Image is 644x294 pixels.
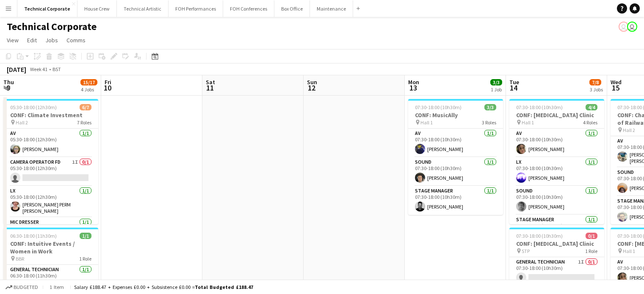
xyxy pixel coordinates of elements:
[408,157,503,186] app-card-role: Sound1/107:30-18:00 (10h30m)[PERSON_NAME]
[45,36,58,44] span: Jobs
[80,104,91,110] span: 6/7
[509,99,604,224] app-job-card: 07:30-18:00 (10h30m)4/4CONF: [MEDICAL_DATA] Clinic Hall 14 RolesAV1/107:30-18:00 (10h30m)[PERSON_...
[3,240,98,255] h3: CONF: Intuitive Events / Women in Work
[74,284,253,290] div: Salary £188.47 + Expenses £0.00 + Subsistence £0.00 =
[522,119,534,126] span: Hall 1
[420,119,433,126] span: Hall 1
[4,283,39,292] button: Budgeted
[508,83,519,93] span: 14
[80,233,91,239] span: 1/1
[47,284,67,290] span: 1 item
[3,111,98,119] h3: CONF: Climate Investment
[586,233,597,239] span: 0/1
[79,256,91,262] span: 1 Role
[7,20,97,33] h1: Technical Corporate
[42,35,61,46] a: Jobs
[623,127,635,133] span: Hall 2
[306,83,317,93] span: 12
[206,78,215,86] span: Sat
[3,157,98,186] app-card-role: Camera Operator FD1I0/105:30-18:00 (12h30m)
[103,83,111,93] span: 10
[169,0,223,17] button: FOH Performances
[28,66,49,72] span: Week 41
[619,22,629,32] app-user-avatar: Liveforce Admin
[66,36,86,44] span: Comms
[611,78,622,86] span: Wed
[77,119,91,126] span: 7 Roles
[3,265,98,294] app-card-role: General Technician1/106:30-18:00 (11h30m)[PERSON_NAME]
[623,248,635,254] span: Hall 1
[408,129,503,157] app-card-role: AV1/107:30-18:00 (10h30m)[PERSON_NAME]
[16,119,28,126] span: Hall 2
[522,248,530,254] span: STP
[7,65,26,74] div: [DATE]
[509,257,604,286] app-card-role: General Technician1I0/107:30-18:00 (10h30m)
[585,248,597,254] span: 1 Role
[589,79,601,85] span: 7/8
[2,83,14,93] span: 9
[509,186,604,215] app-card-role: Sound1/107:30-18:00 (10h30m)[PERSON_NAME]
[509,111,604,119] h3: CONF: [MEDICAL_DATA] Clinic
[53,66,61,72] div: BST
[586,104,597,110] span: 4/4
[408,186,503,215] app-card-role: Stage Manager1/107:30-18:00 (10h30m)[PERSON_NAME]
[80,79,97,85] span: 15/17
[274,0,310,17] button: Box Office
[3,129,98,157] app-card-role: AV1/105:30-18:00 (12h30m)[PERSON_NAME]
[590,86,603,93] div: 3 Jobs
[3,35,22,46] a: View
[10,104,57,110] span: 05:30-18:00 (12h30m)
[408,99,503,215] app-job-card: 07:30-18:00 (10h30m)3/3CONF: MusicAlly Hall 13 RolesAV1/107:30-18:00 (10h30m)[PERSON_NAME]Sound1/...
[484,104,496,110] span: 3/3
[482,119,496,126] span: 3 Roles
[14,284,38,290] span: Budgeted
[223,0,274,17] button: FOH Conferences
[310,0,353,17] button: Maintenance
[205,83,215,93] span: 11
[81,86,97,93] div: 4 Jobs
[490,79,502,85] span: 3/3
[16,256,24,262] span: BBR
[509,215,604,244] app-card-role: Stage Manager1/107:30-18:00 (10h30m)
[509,129,604,157] app-card-role: AV1/107:30-18:00 (10h30m)[PERSON_NAME]
[7,36,19,44] span: View
[509,228,604,286] app-job-card: 07:30-18:00 (10h30m)0/1CONF: [MEDICAL_DATA] Clinic STP1 RoleGeneral Technician1I0/107:30-18:00 (1...
[3,186,98,217] app-card-role: LX1/105:30-18:00 (12h30m)[PERSON_NAME] PERM [PERSON_NAME]
[17,0,77,17] button: Technical Corporate
[408,111,503,119] h3: CONF: MusicAlly
[583,119,597,126] span: 4 Roles
[3,99,98,224] app-job-card: 05:30-18:00 (12h30m)6/7CONF: Climate Investment Hall 27 RolesAV1/105:30-18:00 (12h30m)[PERSON_NAM...
[195,284,253,290] span: Total Budgeted £188.47
[509,240,604,247] h3: CONF: [MEDICAL_DATA] Clinic
[3,228,98,294] app-job-card: 06:30-18:00 (11h30m)1/1CONF: Intuitive Events / Women in Work BBR1 RoleGeneral Technician1/106:30...
[609,83,622,93] span: 15
[117,0,169,17] button: Technical Artistic
[407,83,419,93] span: 13
[77,0,117,17] button: House Crew
[627,22,637,32] app-user-avatar: Liveforce Admin
[491,86,502,93] div: 1 Job
[516,233,563,239] span: 07:30-18:00 (10h30m)
[415,104,462,110] span: 07:30-18:00 (10h30m)
[27,36,37,44] span: Edit
[516,104,563,110] span: 07:30-18:00 (10h30m)
[509,78,519,86] span: Tue
[3,78,14,86] span: Thu
[63,35,89,46] a: Comms
[408,78,419,86] span: Mon
[3,217,98,246] app-card-role: Mic Dresser1/1
[24,35,40,46] a: Edit
[105,78,111,86] span: Fri
[509,157,604,186] app-card-role: LX1/107:30-18:00 (10h30m)[PERSON_NAME]
[307,78,317,86] span: Sun
[10,233,57,239] span: 06:30-18:00 (11h30m)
